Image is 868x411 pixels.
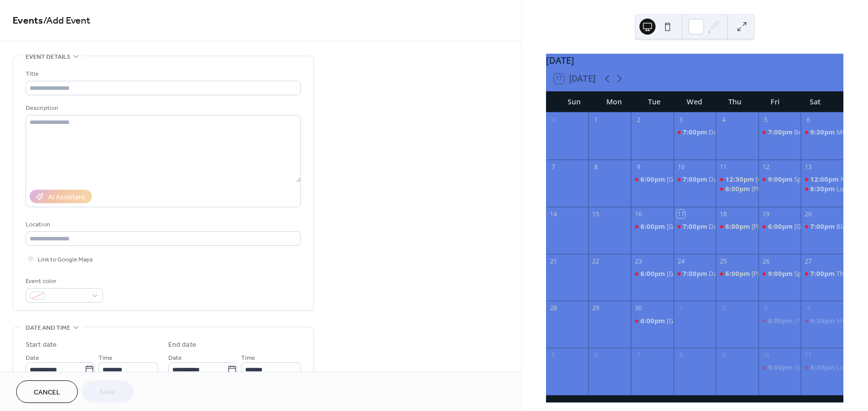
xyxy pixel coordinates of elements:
[801,175,843,184] div: Narragansett Brewery - PJ's Memorial Bike Ride
[768,175,794,184] span: 9:00pm
[801,363,843,372] div: Lucky's
[762,210,770,218] div: 19
[762,115,770,124] div: 5
[631,269,674,278] div: Flat River Tavern
[716,184,758,193] div: Ryan's Place
[683,175,709,184] span: 7:00pm
[716,269,758,278] div: Ryan's Place
[634,115,643,124] div: 2
[794,316,845,325] div: [PERSON_NAME]
[26,276,101,287] div: Event color
[38,254,93,265] span: Link to Google Maps
[677,257,685,265] div: 24
[794,269,826,278] div: Speakeasy
[592,351,600,360] div: 6
[634,210,643,218] div: 16
[26,69,299,79] div: Title
[755,91,795,112] div: Fri
[768,316,794,325] span: 8:00pm
[667,222,732,231] div: [GEOGRAPHIC_DATA]
[794,363,826,372] div: Speakeasy
[683,127,709,136] span: 7:00pm
[725,175,755,184] span: 12:30pm
[794,127,841,136] div: Breachway Grill
[677,304,685,313] div: 1
[801,269,843,278] div: The Woods Tavern--Traveling Wanna B Duo
[758,269,801,278] div: Speakeasy
[801,127,843,136] div: Midtown Oyster Bar-The Traveling Wanna B's
[549,163,558,171] div: 7
[592,163,600,171] div: 8
[716,175,758,184] div: Newport Landing
[762,257,770,265] div: 26
[594,91,634,112] div: Mon
[640,316,667,325] span: 6:00pm
[836,222,866,231] div: Black Oak
[810,363,836,372] span: 8:30pm
[592,210,600,218] div: 15
[751,184,819,193] div: [PERSON_NAME] Place
[709,127,743,136] div: Dan's Place
[549,210,558,218] div: 14
[241,353,255,363] span: Time
[715,91,755,112] div: Thu
[804,257,813,265] div: 27
[546,54,843,67] div: [DATE]
[592,257,600,265] div: 22
[592,304,600,313] div: 29
[549,351,558,360] div: 5
[675,91,715,112] div: Wed
[801,316,843,325] div: Midtown Oyster Bar-The Traveling Wanna B's
[755,175,821,184] div: [GEOGRAPHIC_DATA]
[751,222,819,231] div: [PERSON_NAME] Place
[758,222,801,231] div: Newport Harbor Resort
[719,257,728,265] div: 25
[677,351,685,360] div: 8
[762,163,770,171] div: 12
[716,222,758,231] div: Ryan's Place
[768,127,794,136] span: 7:00pm
[554,91,594,112] div: Sun
[719,304,728,313] div: 2
[709,269,743,278] div: Dan's Place
[836,363,858,372] div: Lucky's
[16,380,78,403] a: Cancel
[719,163,728,171] div: 11
[677,115,685,124] div: 3
[168,353,182,363] span: Date
[751,269,819,278] div: [PERSON_NAME] Place
[810,316,836,325] span: 9:30pm
[634,257,643,265] div: 23
[674,175,716,184] div: Dan's Place
[725,222,751,231] span: 6:00pm
[836,184,858,193] div: Lucky's
[667,316,732,325] div: [GEOGRAPHIC_DATA]
[26,219,299,230] div: Location
[804,115,813,124] div: 6
[810,269,836,278] span: 7:00pm
[725,184,751,193] span: 6:00pm
[34,387,60,398] span: Cancel
[758,316,801,325] div: Pancho O'Malley's
[768,269,794,278] span: 9:00pm
[631,316,674,325] div: Flat River Tavern
[719,351,728,360] div: 9
[762,351,770,360] div: 10
[709,175,743,184] div: Dan's Place
[549,257,558,265] div: 21
[683,222,709,231] span: 7:00pm
[804,351,813,360] div: 11
[762,304,770,313] div: 3
[26,323,70,333] span: Date and time
[768,363,794,372] span: 9:00pm
[768,222,794,231] span: 6:00pm
[26,353,39,363] span: Date
[634,91,675,112] div: Tue
[640,269,667,278] span: 6:00pm
[758,363,801,372] div: Speakeasy
[801,222,843,231] div: Black Oak
[709,222,743,231] div: Dan's Place
[683,269,709,278] span: 7:00pm
[810,222,836,231] span: 7:00pm
[810,175,840,184] span: 12:00pm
